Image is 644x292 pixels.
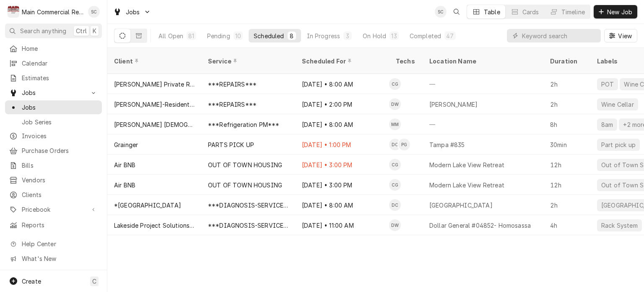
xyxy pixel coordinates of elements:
div: OUT OF TOWN HOUSING [208,181,282,189]
span: Invoices [22,132,98,140]
div: All Open [158,32,183,40]
button: View [604,29,637,42]
div: 30min [543,134,590,155]
div: Pending [207,32,230,40]
a: Reports [5,218,102,232]
div: Main Commercial Refrigeration Service [22,8,83,16]
div: DC [389,139,401,150]
span: C [92,277,96,286]
a: Go to Help Center [5,237,102,251]
div: SC [88,6,100,18]
div: Location Name [429,57,535,66]
div: Dollar General #04852- Homosassa [429,221,531,230]
a: Go to Jobs [110,5,154,19]
span: Estimates [22,74,98,82]
span: Calendar [22,59,98,68]
div: Part pick up [600,140,636,149]
div: [GEOGRAPHIC_DATA] [429,201,493,210]
div: DW [389,219,401,231]
div: Grainger [114,140,138,149]
div: Dorian Wertz's Avatar [389,219,401,231]
span: Search anything [20,26,66,35]
div: Table [484,8,500,16]
div: [PERSON_NAME] [DEMOGRAPHIC_DATA] Chruch [114,120,195,129]
a: Go to What's New [5,252,102,266]
div: 3 [345,32,350,40]
div: OUT OF TOWN HOUSING [208,160,282,169]
div: [DATE] • 11:00 AM [295,215,389,235]
div: 2h [543,94,590,114]
div: [DATE] • 3:00 PM [295,155,389,175]
div: — [423,74,543,94]
div: CG [389,78,401,90]
a: Estimates [5,71,102,85]
a: Home [5,42,102,55]
span: Create [22,278,41,285]
span: Job Series [22,118,98,126]
button: Search anythingCtrlK [5,24,102,38]
div: Dorian Wertz's Avatar [389,98,401,110]
div: [DATE] • 8:00 AM [295,195,389,215]
div: Air BNB [114,181,135,189]
div: 2h [543,195,590,215]
div: 2h [543,74,590,94]
div: [DATE] • 1:00 PM [295,134,389,155]
span: What's New [22,254,97,263]
div: [PERSON_NAME]-Residential Home [114,100,195,109]
span: Bills [22,161,98,170]
span: Pricebook [22,205,85,214]
div: — [423,114,543,134]
div: Caleb Gorton's Avatar [389,179,401,191]
div: Parker Gilbert's Avatar [398,139,410,150]
div: Scheduled For [302,57,381,66]
a: Bills [5,158,102,172]
div: Air BNB [114,160,135,169]
span: Reports [22,221,98,229]
div: Rack System [600,221,639,230]
div: Service [208,57,287,66]
div: Duration [550,57,582,66]
div: 10 [235,32,241,40]
a: Jobs [5,100,102,114]
div: Modern Lake View Retreat [429,160,504,169]
span: Jobs [22,88,85,97]
div: Caleb Gorton's Avatar [389,159,401,171]
div: Completed [410,32,441,40]
div: Client [114,57,193,66]
div: PARTS PICK UP [208,140,254,149]
div: [DATE] • 2:00 PM [295,94,389,114]
div: 81 [188,32,194,40]
div: *[GEOGRAPHIC_DATA] [114,201,181,210]
span: Home [22,44,98,53]
div: 8h [543,114,590,134]
div: Sharon Campbell's Avatar [88,6,100,18]
a: Calendar [5,56,102,70]
span: Clients [22,190,98,199]
div: DW [389,98,401,110]
div: DC [389,199,401,211]
div: Dylan Crawford's Avatar [389,199,401,211]
span: K [93,26,96,35]
div: Modern Lake View Retreat [429,181,504,189]
a: Purchase Orders [5,144,102,158]
div: Wine Cellar [600,100,635,109]
button: Open search [450,5,463,18]
a: Go to Pricebook [5,203,102,216]
div: PG [398,139,410,150]
div: On Hold [363,32,386,40]
span: Ctrl [76,26,87,35]
div: Techs [396,57,416,66]
span: Purchase Orders [22,146,98,155]
input: Keyword search [522,29,597,42]
span: New Job [605,8,634,16]
div: Lakeside Project Solutions, LLC [114,221,195,230]
div: In Progress [307,32,340,40]
div: Sharon Campbell's Avatar [435,6,447,18]
div: Main Commercial Refrigeration Service's Avatar [8,6,19,18]
span: Help Center [22,239,97,248]
div: MM [389,118,401,130]
div: 12h [543,155,590,175]
div: Scheduled [254,32,284,40]
div: [DATE] • 8:00 AM [295,114,389,134]
div: 8am [600,120,614,129]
